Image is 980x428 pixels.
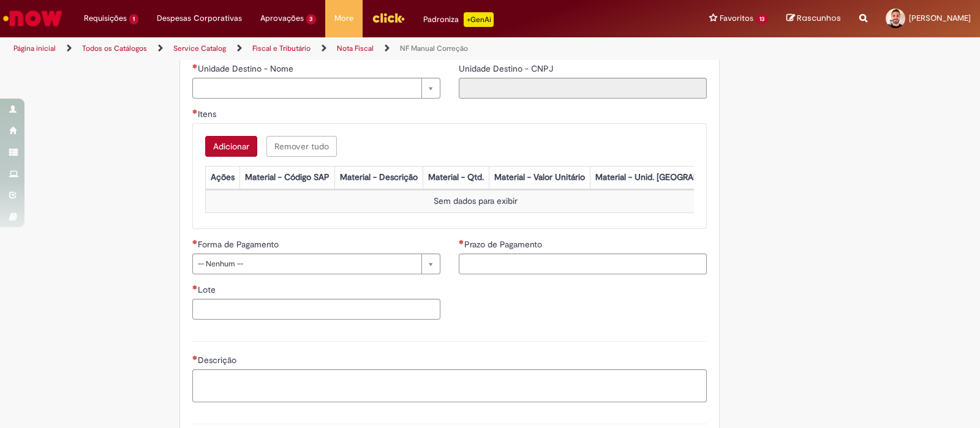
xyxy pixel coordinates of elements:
[720,12,753,24] span: Favoritos
[192,299,440,320] input: Lote
[334,12,353,24] span: More
[786,13,841,24] a: Rascunhos
[252,43,311,53] a: Fiscal e Tributário
[459,239,464,244] span: Necessários
[192,369,707,402] textarea: Descrição
[205,136,257,157] button: Add a row for Itens
[306,14,317,24] span: 3
[13,43,56,53] a: Página inicial
[192,355,198,360] span: Necessários
[489,166,590,189] th: Material - Valor Unitário
[129,14,138,24] span: 1
[192,109,198,114] span: Necessários
[82,43,147,53] a: Todos os Catálogos
[423,166,489,189] th: Material - Qtd.
[198,355,239,366] span: Descrição
[372,9,405,27] img: click_logo_yellow_360x200.png
[337,43,374,53] a: Nota Fiscal
[459,253,707,274] input: Prazo de Pagamento
[334,166,423,189] th: Material - Descrição
[797,12,841,24] span: Rascunhos
[590,166,745,189] th: Material - Unid. [GEOGRAPHIC_DATA]
[464,12,494,27] p: +GenAi
[260,12,304,24] span: Aprovações
[198,63,296,74] span: Necessários - Unidade Destino - Nome
[909,13,971,23] span: [PERSON_NAME]
[9,37,644,60] ul: Trilhas de página
[400,43,468,53] a: NF Manual Correção
[459,63,556,74] span: Somente leitura - Unidade Destino - CNPJ
[205,166,239,189] th: Ações
[157,12,242,24] span: Despesas Corporativas
[239,166,334,189] th: Material - Código SAP
[84,12,127,24] span: Requisições
[192,239,198,244] span: Necessários
[198,108,219,119] span: Itens
[192,78,440,99] a: Limpar campo Unidade Destino - Nome
[198,239,281,250] span: Forma de Pagamento
[192,64,198,69] span: Necessários
[1,6,64,31] img: ServiceNow
[198,254,415,274] span: -- Nenhum --
[192,285,198,290] span: Necessários
[464,239,545,250] span: Prazo de Pagamento
[756,14,768,24] span: 13
[459,78,707,99] input: Unidade Destino - CNPJ
[423,12,494,27] div: Padroniza
[173,43,226,53] a: Service Catalog
[198,284,218,295] span: Lote
[205,190,745,212] td: Sem dados para exibir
